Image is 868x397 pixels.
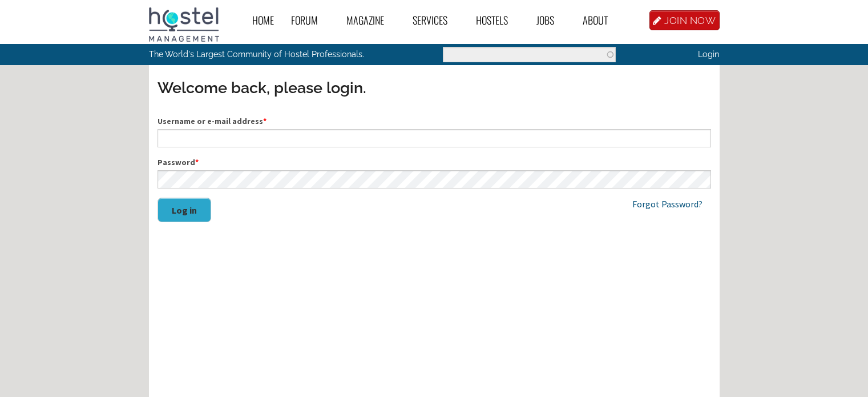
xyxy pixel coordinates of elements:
input: Enter the terms you wish to search for. [443,47,616,62]
a: Jobs [528,7,574,33]
button: Log in [158,198,211,222]
span: This field is required. [195,157,199,167]
label: Password [158,157,711,169]
h3: Welcome back, please login. [158,77,711,99]
a: Magazine [338,7,404,33]
p: The World's Largest Community of Hostel Professionals. [149,44,387,65]
a: JOIN NOW [649,10,720,30]
a: Login [698,49,719,59]
img: Hostel Management Home [149,7,219,42]
a: Home [244,7,282,33]
a: About [574,7,628,33]
a: Hostels [467,7,528,33]
a: Forum [282,7,338,33]
label: Username or e-mail address [158,115,711,127]
a: Forgot Password? [632,198,703,210]
a: Services [404,7,467,33]
span: This field is required. [263,116,267,126]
